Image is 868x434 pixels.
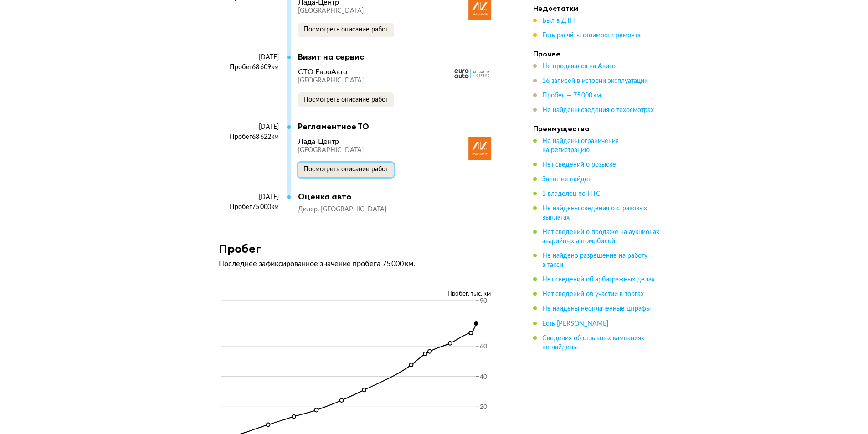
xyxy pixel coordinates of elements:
div: Пробег 68 622 км [219,133,279,141]
tspan: 60 [480,343,487,350]
span: Есть расчёты стоимости ремонта [542,32,641,39]
span: Не продавался на Авито [542,63,616,70]
div: Пробег 75 000 км [219,203,279,211]
span: Пробег — 75 000 км [542,92,601,99]
span: Залог не найден [542,176,592,183]
button: Посмотреть описание работ [298,163,394,177]
img: logo [452,67,491,80]
button: Посмотреть описание работ [298,92,394,107]
span: Нет сведений о продаже на аукционах аварийных автомобилей [542,229,659,245]
span: Сведения об отзывных кампаниях не найдены [542,335,644,350]
div: Регламентное ТО [298,122,497,132]
span: [GEOGRAPHIC_DATA] [298,8,364,14]
div: [DATE] [219,123,279,131]
div: Лада-Центр [298,137,339,146]
span: 16 записей в истории эксплуатации [542,78,648,84]
tspan: 40 [480,374,487,380]
p: Последнее зафиксированное значение пробега 75 000 км. [219,259,506,268]
span: Посмотреть описание работ [303,26,388,33]
img: logo [468,137,491,160]
div: Оценка авто [298,192,497,202]
span: Есть [PERSON_NAME] [542,320,608,327]
span: Не найдены неоплаченные штрафы [542,306,651,312]
span: Посмотреть описание работ [303,97,388,103]
span: [GEOGRAPHIC_DATA] [321,206,386,213]
span: Был в ДТП [542,18,575,24]
h4: Прочее [533,49,661,58]
span: Дилер [298,206,321,213]
span: Нет сведений о розыске [542,162,616,168]
h4: Преимущества [533,124,661,133]
span: Не найдены сведения о техосмотрах [542,107,654,113]
span: [GEOGRAPHIC_DATA] [298,147,364,153]
span: Не найдены сведения о страховых выплатах [542,205,647,221]
div: [DATE] [219,193,279,201]
div: Визит на сервис [298,52,497,62]
button: Посмотреть описание работ [298,23,394,37]
div: Пробег, тыс. км [219,290,506,298]
span: Посмотреть описание работ [303,166,388,173]
h3: Пробег [219,241,261,255]
span: Нет сведений об арбитражных делах [542,276,655,283]
span: 1 владелец по ПТС [542,191,601,197]
div: Пробег 68 609 км [219,63,279,71]
span: [GEOGRAPHIC_DATA] [298,77,364,84]
div: СТО ЕвроАвто [298,67,347,77]
span: Нет сведений об участии в торгах [542,291,644,297]
div: [DATE] [219,53,279,61]
span: Не найдено разрешение на работу в такси [542,253,647,268]
tspan: 20 [480,404,487,410]
tspan: 90 [480,298,487,304]
span: Не найдены ограничения на регистрацию [542,138,619,153]
h4: Недостатки [533,4,661,13]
